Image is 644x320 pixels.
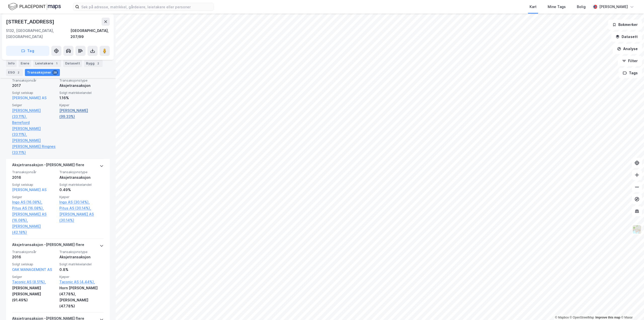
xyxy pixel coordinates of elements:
[611,32,642,42] button: Datasett
[12,188,47,192] a: [PERSON_NAME] AS
[52,70,58,75] div: 28
[54,61,59,66] div: 1
[6,28,70,40] div: 5132, [GEOGRAPHIC_DATA], [GEOGRAPHIC_DATA]
[12,267,52,272] a: OAK MANAGEMENT AS
[59,254,104,260] div: Aksjetransaksjon
[548,4,566,10] div: Mine Tags
[59,187,104,193] div: 0.49%
[12,285,56,303] div: [PERSON_NAME] [PERSON_NAME] (91.49%)
[59,250,104,254] span: Transaksjonstype
[12,120,56,138] a: Berrefjord [PERSON_NAME] (33.11%),
[63,60,82,67] div: Datasett
[59,108,104,120] a: [PERSON_NAME] (99.33%)
[12,162,84,170] div: Aksjetransaksjon - [PERSON_NAME] flere
[96,61,101,66] div: 2
[570,316,594,319] a: OpenStreetMap
[59,103,104,107] span: Kjøper
[12,91,56,95] span: Solgt selskap
[59,285,104,297] div: Horn [PERSON_NAME] (47.78%),
[59,174,104,181] div: Aksjetransaksjon
[12,199,56,205] a: Ingo AS (16.08%),
[12,275,56,279] span: Selger
[619,68,642,78] button: Tags
[12,96,47,100] a: [PERSON_NAME] AS
[59,279,104,285] a: Taconic AS (4.44%),
[6,60,17,67] div: Info
[608,20,642,30] button: Bokmerker
[12,83,56,89] div: 2017
[84,60,103,67] div: Bygg
[16,70,21,75] div: 2
[632,225,642,234] img: Z
[59,95,104,101] div: 1.16%
[70,28,110,40] div: [GEOGRAPHIC_DATA], 207/99
[59,183,104,187] span: Solgt matrikkelandel
[12,137,56,156] a: [PERSON_NAME] [PERSON_NAME] Ringnes (33.11%)
[59,275,104,279] span: Kjøper
[12,262,56,266] span: Solgt selskap
[59,297,104,309] div: [PERSON_NAME] (47.78%)
[59,205,104,211] a: Pitus AS (30.14%),
[555,316,569,319] a: Mapbox
[619,296,644,320] iframe: Chat Widget
[8,2,61,11] img: logo.f888ab2527a4732fd821a326f86c7f29.svg
[12,170,56,174] span: Transaksjonsår
[59,83,104,89] div: Aksjetransaksjon
[59,78,104,83] span: Transaksjonstype
[12,183,56,187] span: Solgt selskap
[59,199,104,205] a: Ingo AS (30.14%),
[577,4,586,10] div: Bolig
[595,316,620,319] a: Improve this map
[12,211,56,223] a: [PERSON_NAME] AS (16.08%),
[530,4,537,10] div: Kart
[613,44,642,54] button: Analyse
[12,78,56,83] span: Transaksjonsår
[12,223,56,235] a: [PERSON_NAME] (42.18%)
[12,205,56,211] a: Pitus AS (16.08%),
[59,211,104,223] a: [PERSON_NAME] AS (30.14%)
[19,60,31,67] div: Eiere
[12,103,56,107] span: Selger
[6,18,55,26] div: [STREET_ADDRESS]
[12,250,56,254] span: Transaksjonsår
[618,56,642,66] button: Filter
[59,195,104,199] span: Kjøper
[33,60,61,67] div: Leietakere
[25,69,60,76] div: Transaksjoner
[12,195,56,199] span: Selger
[6,69,23,76] div: ESG
[12,242,84,250] div: Aksjetransaksjon - [PERSON_NAME] flere
[12,279,56,285] a: Taconic AS (8.51%),
[12,108,56,120] a: [PERSON_NAME] (33.11%),
[59,91,104,95] span: Solgt matrikkelandel
[79,3,214,11] input: Søk på adresse, matrikkel, gårdeiere, leietakere eller personer
[6,46,49,56] button: Tag
[599,4,628,10] div: [PERSON_NAME]
[59,267,104,273] div: 0.8%
[12,254,56,260] div: 2016
[12,174,56,181] div: 2016
[59,170,104,174] span: Transaksjonstype
[619,296,644,320] div: Kontrollprogram for chat
[59,262,104,266] span: Solgt matrikkelandel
